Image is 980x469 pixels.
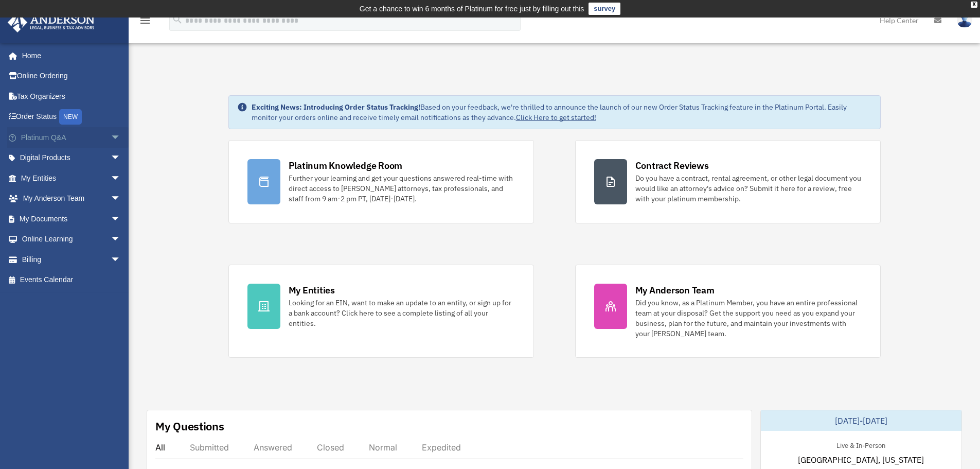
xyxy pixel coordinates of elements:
span: [GEOGRAPHIC_DATA], [US_STATE] [798,454,924,466]
img: Anderson Advisors Platinum Portal [5,12,98,32]
a: Tax Organizers [7,86,136,107]
div: Expedited [422,442,461,453]
a: My Entities Looking for an EIN, want to make an update to an entity, or sign up for a bank accoun... [228,265,534,358]
div: My Questions [155,419,224,434]
div: Answered [254,442,292,453]
a: Events Calendar [7,270,136,290]
a: Click Here to get started! [516,113,596,122]
strong: Exciting News: Introducing Order Status Tracking! [252,102,420,112]
a: Online Ordering [7,66,136,86]
div: Do you have a contract, rental agreement, or other legal document you would like an attorney's ad... [635,173,862,204]
div: Normal [369,442,397,453]
a: Order StatusNEW [7,107,136,128]
span: arrow_drop_down [111,229,131,250]
a: My Anderson Team Did you know, as a Platinum Member, you have an entire professional team at your... [575,265,881,358]
div: Contract Reviews [635,159,709,172]
a: My Documentsarrow_drop_down [7,209,136,229]
div: Closed [317,442,344,453]
a: Home [7,45,131,66]
div: My Anderson Team [635,284,715,297]
span: arrow_drop_down [111,188,131,210]
div: [DATE]-[DATE] [761,410,961,431]
div: NEW [59,109,82,125]
span: arrow_drop_down [111,209,131,230]
a: Billingarrow_drop_down [7,249,136,270]
span: arrow_drop_down [111,249,131,270]
span: arrow_drop_down [111,168,131,189]
a: survey [589,3,620,15]
div: Get a chance to win 6 months of Platinum for free just by filling out this [360,3,584,15]
a: menu [139,18,151,27]
a: Platinum Q&Aarrow_drop_down [7,127,136,148]
a: Digital Productsarrow_drop_down [7,148,136,168]
div: Submitted [190,442,229,453]
a: My Entitiesarrow_drop_down [7,168,136,188]
span: arrow_drop_down [111,127,131,148]
div: Platinum Knowledge Room [289,159,403,172]
div: Looking for an EIN, want to make an update to an entity, or sign up for a bank account? Click her... [289,298,515,328]
div: Live & In-Person [828,439,894,450]
div: Based on your feedback, we're thrilled to announce the launch of our new Order Status Tracking fe... [252,102,872,123]
div: close [971,2,977,8]
span: arrow_drop_down [111,148,131,169]
div: All [155,442,165,453]
a: Contract Reviews Do you have a contract, rental agreement, or other legal document you would like... [575,140,881,223]
a: Platinum Knowledge Room Further your learning and get your questions answered real-time with dire... [228,140,534,223]
i: menu [139,14,151,27]
img: User Pic [957,13,972,28]
i: search [172,14,183,25]
a: Online Learningarrow_drop_down [7,229,136,250]
div: Further your learning and get your questions answered real-time with direct access to [PERSON_NAM... [289,173,515,204]
div: My Entities [289,284,335,297]
a: My Anderson Teamarrow_drop_down [7,188,136,209]
div: Did you know, as a Platinum Member, you have an entire professional team at your disposal? Get th... [635,298,862,339]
